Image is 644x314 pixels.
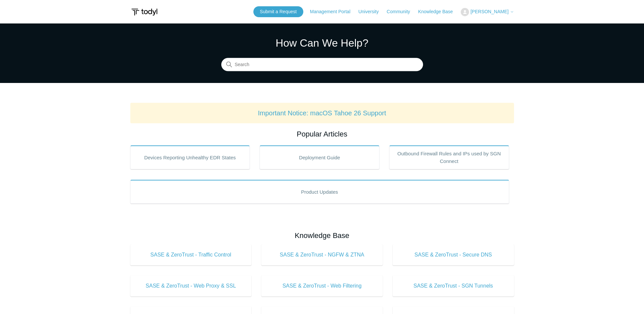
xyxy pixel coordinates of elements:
span: SASE & ZeroTrust - SGN Tunnels [403,282,504,290]
span: SASE & ZeroTrust - Secure DNS [403,251,504,259]
a: SASE & ZeroTrust - Web Proxy & SSL [130,275,252,296]
h2: Knowledge Base [130,230,514,241]
span: [PERSON_NAME] [470,9,508,14]
input: Search [221,58,423,71]
a: Community [387,8,417,15]
img: Todyl Support Center Help Center home page [130,6,158,18]
a: Submit a Request [253,6,303,17]
span: SASE & ZeroTrust - Web Filtering [271,282,373,290]
a: Deployment Guide [260,145,379,169]
a: Product Updates [130,180,509,204]
a: SASE & ZeroTrust - Secure DNS [393,244,514,265]
h2: Popular Articles [130,129,514,139]
button: [PERSON_NAME] [461,8,514,16]
a: SASE & ZeroTrust - Traffic Control [130,244,252,265]
h1: How Can We Help? [221,35,423,51]
a: Knowledge Base [418,8,459,15]
a: SASE & ZeroTrust - SGN Tunnels [393,275,514,296]
span: SASE & ZeroTrust - NGFW & ZTNA [271,251,373,259]
span: SASE & ZeroTrust - Traffic Control [140,251,242,259]
a: Devices Reporting Unhealthy EDR States [130,145,250,169]
a: University [358,8,385,15]
a: Important Notice: macOS Tahoe 26 Support [258,109,386,117]
a: SASE & ZeroTrust - Web Filtering [261,275,383,296]
span: SASE & ZeroTrust - Web Proxy & SSL [140,282,242,290]
a: Outbound Firewall Rules and IPs used by SGN Connect [389,145,509,169]
a: Management Portal [310,8,357,15]
a: SASE & ZeroTrust - NGFW & ZTNA [261,244,383,265]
